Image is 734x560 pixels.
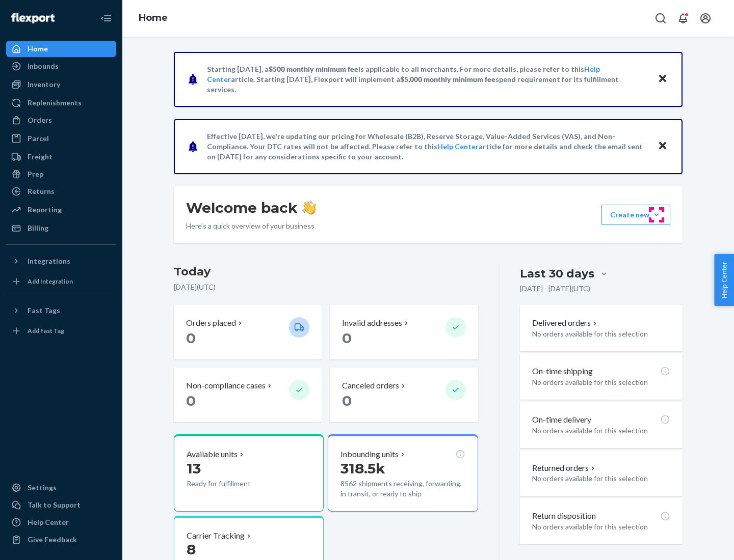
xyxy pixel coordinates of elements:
[342,392,352,409] span: 0
[532,329,670,339] p: No orders available for this selection
[532,414,591,426] p: On-time delivery
[6,112,116,128] a: Orders
[187,541,196,558] span: 8
[28,277,73,286] div: Add Integration
[656,139,669,154] button: Close
[28,500,81,510] div: Talk to Support
[28,61,59,71] div: Inbounds
[28,305,60,316] div: Fast Tags
[6,514,116,530] a: Help Center
[28,133,49,144] div: Parcel
[28,326,64,335] div: Add Fast Tag
[139,12,168,23] a: Home
[28,152,53,162] div: Freight
[342,329,352,347] span: 0
[601,205,670,225] button: Create new
[342,317,402,329] p: Invalid addresses
[6,76,116,93] a: Inventory
[269,65,358,73] span: $500 monthly minimum fee
[650,8,671,29] button: Open Search Box
[6,166,116,182] a: Prep
[330,305,478,359] button: Invalid addresses 0
[28,256,70,266] div: Integrations
[28,169,43,179] div: Prep
[342,380,399,391] p: Canceled orders
[532,377,670,387] p: No orders available for this selection
[6,41,116,57] a: Home
[28,223,48,233] div: Billing
[6,531,116,548] button: Give Feedback
[532,317,599,329] button: Delivered orders
[28,535,77,545] div: Give Feedback
[520,266,594,282] div: Last 30 days
[714,254,734,306] button: Help Center
[187,479,281,489] p: Ready for fulfillment
[28,98,82,108] div: Replenishments
[28,517,69,527] div: Help Center
[28,186,55,197] div: Returns
[28,44,48,54] div: Home
[673,8,693,29] button: Open notifications
[6,183,116,200] a: Returns
[532,473,670,484] p: No orders available for this selection
[532,366,593,377] p: On-time shipping
[174,434,324,512] button: Available units13Ready for fulfillment
[186,199,316,217] h1: Welcome back
[28,115,52,125] div: Orders
[532,426,670,436] p: No orders available for this selection
[532,510,596,522] p: Return disposition
[186,329,196,347] span: 0
[28,205,62,215] div: Reporting
[6,202,116,218] a: Reporting
[6,130,116,147] a: Parcel
[187,449,238,460] p: Available units
[187,530,245,542] p: Carrier Tracking
[130,4,176,33] ol: breadcrumbs
[186,392,196,409] span: 0
[6,273,116,290] a: Add Integration
[174,264,478,280] h3: Today
[6,253,116,269] button: Integrations
[186,380,266,391] p: Non-compliance cases
[695,8,716,29] button: Open account menu
[302,201,316,215] img: hand-wave emoji
[6,323,116,339] a: Add Fast Tag
[96,8,116,29] button: Close Navigation
[520,284,590,294] p: [DATE] - [DATE] ( UTC )
[6,302,116,319] button: Fast Tags
[6,149,116,165] a: Freight
[340,460,385,477] span: 318.5k
[330,368,478,422] button: Canceled orders 0
[656,72,669,87] button: Close
[340,449,399,460] p: Inbounding units
[6,220,116,236] a: Billing
[6,497,116,513] a: Talk to Support
[28,79,60,90] div: Inventory
[6,95,116,111] a: Replenishments
[340,479,465,499] p: 8562 shipments receiving, forwarding, in transit, or ready to ship
[6,58,116,74] a: Inbounds
[207,64,648,95] p: Starting [DATE], a is applicable to all merchants. For more details, please refer to this article...
[400,75,495,83] span: $5,000 monthly minimum fee
[28,483,57,493] div: Settings
[6,480,116,496] a: Settings
[174,368,322,422] button: Non-compliance cases 0
[328,434,478,512] button: Inbounding units318.5k8562 shipments receiving, forwarding, in transit, or ready to ship
[186,317,236,329] p: Orders placed
[186,221,316,231] p: Here’s a quick overview of your business
[437,142,479,151] a: Help Center
[207,131,648,162] p: Effective [DATE], we're updating our pricing for Wholesale (B2B), Reserve Storage, Value-Added Se...
[11,13,55,23] img: Flexport logo
[532,462,597,474] button: Returned orders
[187,460,201,477] span: 13
[174,282,478,292] p: [DATE] ( UTC )
[174,305,322,359] button: Orders placed 0
[532,522,670,532] p: No orders available for this selection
